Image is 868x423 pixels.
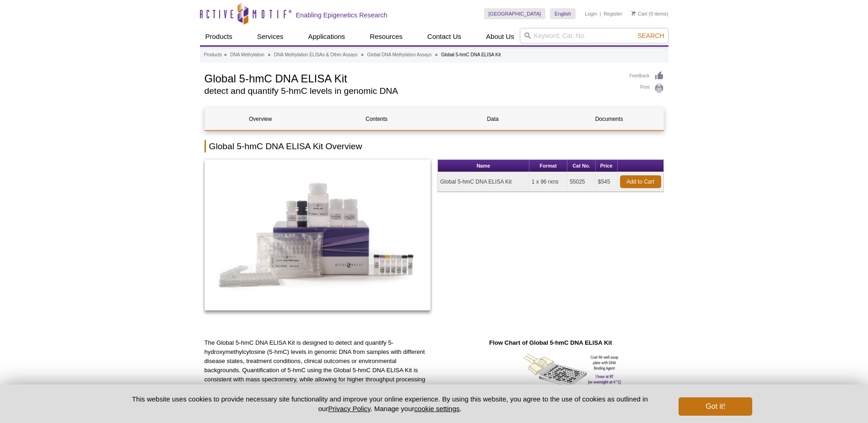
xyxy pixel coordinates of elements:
[435,52,438,57] li: »
[567,172,596,192] td: 55025
[567,160,596,172] th: Cat No.
[600,8,601,19] li: |
[116,394,664,413] p: This website uses cookies to provide necessary site functionality and improve your online experie...
[364,28,408,45] a: Resources
[205,87,620,95] h2: detect and quantify 5-hmC levels in genomic DNA
[414,405,459,412] button: cookie settings
[224,52,227,57] li: »
[679,397,752,416] button: Got it!
[480,28,520,45] a: About Us
[422,28,467,45] a: Contact Us
[484,8,546,19] a: [GEOGRAPHIC_DATA]
[367,51,431,59] a: Global DNA Methylation Assays
[230,51,264,59] a: DNA Methylation
[205,140,664,152] h2: Global 5-hmC DNA ELISA Kit Overview
[438,160,529,172] th: Name
[529,172,567,192] td: 1 x 96 rxns
[204,51,222,59] a: Products
[302,28,350,45] a: Applications
[596,172,618,192] td: $545
[520,28,669,43] input: Keyword, Cat. No.
[205,338,431,393] p: The Global 5-hmC DNA ELISA Kit is designed to detect and quantify 5-hydroxymethylcytosine (5-hmC)...
[630,83,664,93] a: Print
[205,159,431,313] a: hMeDIP Kit
[637,32,664,39] span: Search
[296,11,388,19] h2: Enabling Epigenetics Research
[635,32,667,40] button: Search
[205,159,431,310] img: Glbal 5-hmC Kit
[585,11,597,17] a: Login
[529,160,567,172] th: Format
[268,52,271,57] li: »
[437,108,549,130] a: Data
[274,51,357,59] a: DNA Methylation ELISAs & Other Assays
[550,8,576,19] a: English
[361,52,364,57] li: »
[631,11,636,16] img: Your Cart
[630,71,664,81] a: Feedback
[438,172,529,192] td: Global 5-hmC DNA ELISA Kit
[252,28,289,45] a: Services
[620,175,661,188] a: Add to Cart
[631,11,647,17] a: Cart
[205,71,620,85] h1: Global 5-hmC DNA ELISA Kit
[321,108,432,130] a: Contents
[205,108,316,130] a: Overview
[200,28,238,45] a: Products
[441,52,501,57] li: Global 5-hmC DNA ELISA Kit
[554,108,665,130] a: Documents
[596,160,618,172] th: Price
[604,11,622,17] a: Register
[328,405,370,412] a: Privacy Policy
[631,8,669,19] li: (0 items)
